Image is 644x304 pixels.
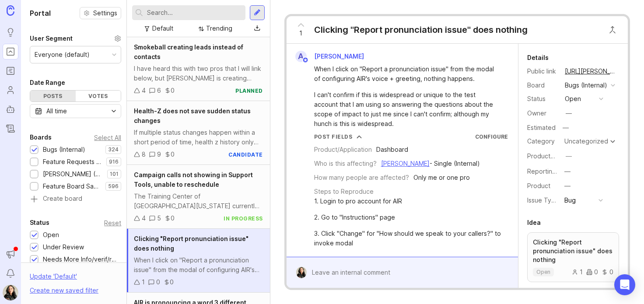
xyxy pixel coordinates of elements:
span: Health-Z does not save sudden status changes [134,107,251,124]
span: Clicking "Report pronunciation issue" does nothing [134,235,248,252]
a: Health-Z does not save sudden status changesIf multiple status changes happen within a short peri... [127,101,270,165]
div: Under Review [43,242,84,252]
div: - Single (Internal) [381,159,480,168]
div: Details [527,52,549,63]
a: [PERSON_NAME] [381,160,430,167]
div: Only me or one pro [413,173,470,182]
span: Smokeball creating leads instead of contacts [134,43,243,60]
div: User Segment [30,33,73,44]
div: Bugs (Internal) [565,80,607,90]
div: 9 [157,150,161,159]
div: If multiple status changes happen within a short period of time, health z history only records th... [134,128,263,147]
div: Trending [206,24,232,33]
p: Clicking "Report pronunciation issue" does nothing [533,238,613,264]
input: Search... [147,8,242,17]
p: 596 [108,183,119,190]
div: 5 [157,213,161,223]
a: Autopilot [3,101,18,117]
div: Posts [30,91,76,101]
span: [PERSON_NAME] [314,52,364,60]
svg: toggle icon [107,108,121,115]
div: Category [527,136,558,146]
a: Users [3,82,18,98]
a: Create board [30,196,121,203]
div: Date Range [30,77,65,88]
div: Create new saved filter [30,286,98,295]
div: 0 [171,150,175,159]
a: Smokeball creating leads instead of contactsI have heard this with two pros that I will link belo... [127,37,270,101]
div: 0 [171,86,175,95]
div: 4 [142,213,146,223]
img: Canny Home [7,5,14,15]
div: When I click on "Report a pronunciation issue" from the modal of configuring AIR's voice + greeti... [134,255,263,275]
button: Close button [604,21,621,38]
div: Idea [527,217,541,228]
a: [URL][PERSON_NAME] [562,66,619,77]
div: Status [527,94,558,104]
div: When I click on "Report a pronunciation issue" from the modal of configuring AIR's voice + greeti... [314,64,500,84]
div: Open Intercom Messenger [614,274,635,295]
div: 8 [142,150,146,159]
a: A[PERSON_NAME] [290,51,371,62]
div: planned [235,87,263,94]
div: Status [30,217,49,228]
p: 101 [110,171,119,178]
div: Boards [30,132,52,143]
button: Settings [80,7,121,19]
p: 324 [108,146,119,153]
div: Open [43,230,59,240]
label: Issue Type [527,196,559,204]
div: I can't confirm if this is widespread or unique to the test account that I am using so answering ... [314,90,500,129]
div: open [565,94,581,104]
a: Changelog [3,121,18,136]
div: Votes [76,91,121,101]
div: candidate [228,151,263,158]
button: ProductboardID [563,150,574,162]
div: 1. Login to pro account for AIR [314,196,508,206]
div: Board [527,80,558,90]
div: — [564,181,570,191]
div: Product/Application [314,145,372,154]
div: Steps to Reproduce [314,187,374,196]
a: Clicking "Report pronunciation issue" does nothingopen100 [527,232,619,282]
div: 2. Go to "Instructions" page [314,213,508,222]
div: Everyone (default) [35,50,90,59]
a: Configure [475,133,508,140]
div: [PERSON_NAME] (Public) [43,169,103,179]
img: Ysabelle Eugenio [296,267,307,278]
div: Default [152,24,173,33]
div: Select All [94,135,121,140]
div: Who is this affecting? [314,159,377,168]
div: 1 [572,269,583,275]
span: Settings [93,9,117,17]
button: Announcements [3,246,18,262]
div: Clicking "Report pronunciation issue" does nothing [314,24,528,36]
div: Bugs (Internal) [43,145,85,154]
div: — [566,108,572,118]
button: Post Fields [314,133,362,140]
button: Notifications [3,266,18,281]
div: All time [46,106,67,116]
div: Uncategorized [564,138,608,144]
img: member badge [302,57,308,63]
div: — [560,122,571,133]
img: Ysabelle Eugenio [3,285,18,301]
div: 0 [156,277,160,287]
a: Portal [3,44,18,59]
div: 0 [170,277,174,287]
a: Roadmaps [3,63,18,79]
div: 0 [586,269,598,275]
div: How many people are affected? [314,173,409,182]
div: The Training Center of [GEOGRAPHIC_DATA][US_STATE] currently has 102 pending campaign calls on th... [134,192,263,211]
a: Campaign calls not showing in Support Tools, unable to rescheduleThe Training Center of [GEOGRAPH... [127,165,270,229]
span: 1 [299,28,302,38]
div: Feature Requests (Internal) [43,157,102,167]
div: 3. Click "Change" for "How should we speak to your callers?" to invoke modal [314,229,508,248]
div: 4 [142,86,146,95]
p: open [536,269,550,276]
div: Bug [564,196,576,205]
div: Reset [104,220,121,225]
div: 0 [171,213,175,223]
